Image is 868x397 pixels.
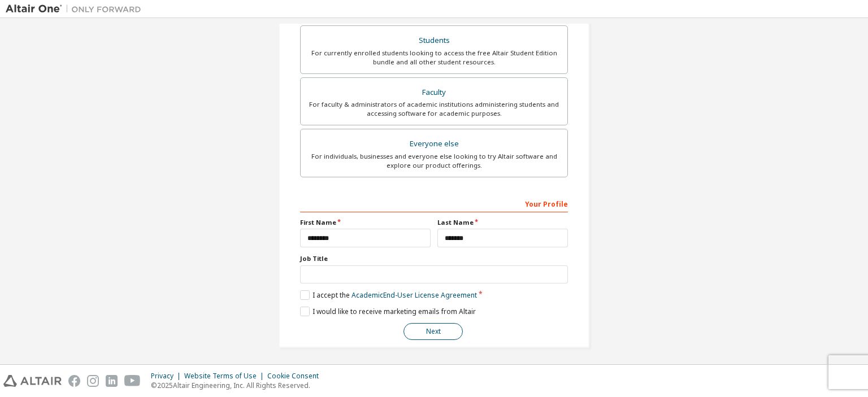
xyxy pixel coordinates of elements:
[307,136,561,152] div: Everyone else
[307,49,561,67] div: For currently enrolled students looking to access the free Altair Student Edition bundle and all ...
[267,372,325,381] div: Cookie Consent
[307,152,561,170] div: For individuals, businesses and everyone else looking to try Altair software and explore our prod...
[124,375,141,387] img: youtube.svg
[300,307,476,316] label: I would like to receive marketing emails from Altair
[68,375,80,387] img: facebook.svg
[87,375,99,387] img: instagram.svg
[300,218,431,227] label: First Name
[151,381,325,390] p: © 2025 Altair Engineering, Inc. All Rights Reserved.
[403,323,463,340] button: Next
[307,85,561,101] div: Faculty
[3,375,62,387] img: altair_logo.svg
[300,194,568,212] div: Your Profile
[300,290,477,300] label: I accept the
[106,375,118,387] img: linkedin.svg
[6,3,147,15] img: Altair One
[151,372,184,381] div: Privacy
[437,218,568,227] label: Last Name
[307,33,561,49] div: Students
[351,290,477,300] a: Academic End-User License Agreement
[184,372,267,381] div: Website Terms of Use
[307,100,561,118] div: For faculty & administrators of academic institutions administering students and accessing softwa...
[300,254,568,263] label: Job Title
